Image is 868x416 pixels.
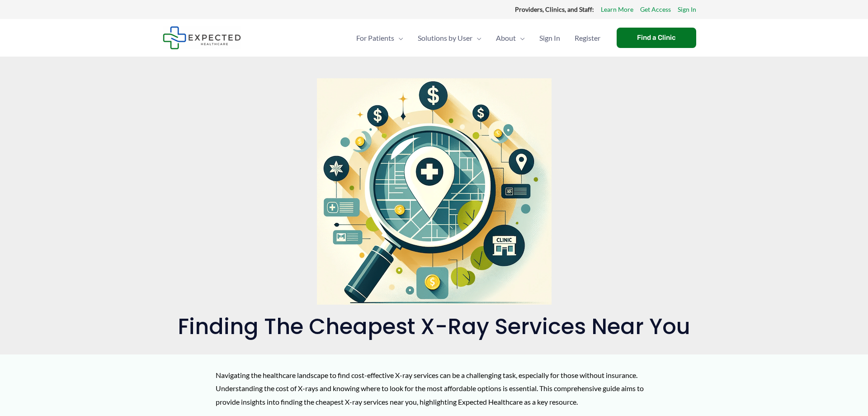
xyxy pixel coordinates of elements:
[678,4,696,15] a: Sign In
[601,4,633,15] a: Learn More
[532,22,567,54] a: Sign In
[516,22,525,54] span: Menu Toggle
[617,28,696,48] a: Find a Clinic
[489,22,532,54] a: AboutMenu Toggle
[356,22,394,54] span: For Patients
[496,22,516,54] span: About
[472,22,481,54] span: Menu Toggle
[317,78,552,305] img: A magnifying glass over a stylized map marked with cost-effective icons, all set against a light ...
[163,26,241,49] img: Expected Healthcare Logo - side, dark font, small
[640,4,671,15] a: Get Access
[567,22,608,54] a: Register
[539,22,560,54] span: Sign In
[163,314,705,340] h1: Finding the Cheapest X-Ray Services Near You
[418,22,472,54] span: Solutions by User
[349,22,608,54] nav: Primary Site Navigation
[575,22,600,54] span: Register
[394,22,403,54] span: Menu Toggle
[410,22,489,54] a: Solutions by UserMenu Toggle
[515,5,594,13] strong: Providers, Clinics, and Staff:
[216,368,653,409] p: Navigating the healthcare landscape to find cost-effective X-ray services can be a challenging ta...
[349,22,410,54] a: For PatientsMenu Toggle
